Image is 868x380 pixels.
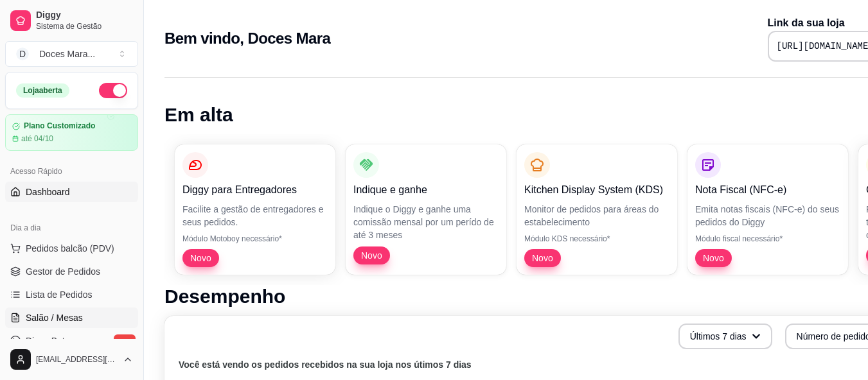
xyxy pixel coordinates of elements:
[524,203,669,229] p: Monitor de pedidos para áreas do estabelecimento
[16,83,69,98] div: Loja aberta
[353,182,499,198] p: Indique e ganhe
[5,331,138,351] a: Diggy Botnovo
[5,238,138,259] button: Pedidos balcão (PDV)
[695,182,840,198] p: Nota Fiscal (NFC-e)
[185,252,217,264] span: Novo
[26,311,83,324] span: Salão / Mesas
[26,334,65,347] span: Diggy Bot
[5,344,138,375] button: [EMAIL_ADDRESS][DOMAIN_NAME]
[39,47,95,60] div: Doces Mara ...
[687,144,848,275] button: Nota Fiscal (NFC-e)Emita notas fiscais (NFC-e) do seus pedidos do DiggyMódulo fiscal necessário*Novo
[36,10,133,21] span: Diggy
[5,182,138,202] a: Dashboard
[527,252,558,264] span: Novo
[36,354,118,365] span: [EMAIL_ADDRESS][DOMAIN_NAME]
[164,28,330,49] h2: Bem vindo, Doces Mara
[353,203,499,241] p: Indique o Diggy e ganhe uma comissão mensal por um perído de até 3 meses
[99,83,127,98] button: Alterar Status
[5,261,138,282] a: Gestor de Pedidos
[5,161,138,182] div: Acesso Rápido
[5,41,138,67] button: Select a team
[346,144,506,275] button: Indique e ganheIndique o Diggy e ganhe uma comissão mensal por um perído de até 3 mesesNovo
[26,288,93,301] span: Lista de Pedidos
[5,5,138,36] a: DiggySistema de Gestão
[5,218,138,238] div: Dia a dia
[5,114,138,151] a: Plano Customizadoaté 04/10
[695,234,840,244] p: Módulo fiscal necessário*
[5,307,138,328] a: Salão / Mesas
[5,284,138,305] a: Lista de Pedidos
[26,242,114,255] span: Pedidos balcão (PDV)
[182,203,328,229] p: Facilite a gestão de entregadores e seus pedidos.
[695,203,840,229] p: Emita notas fiscais (NFC-e) do seus pedidos do Diggy
[524,182,669,198] p: Kitchen Display System (KDS)
[678,324,772,349] button: Últimos 7 dias
[698,252,729,264] span: Novo
[182,234,328,244] p: Módulo Motoboy necessário*
[21,134,53,144] article: até 04/10
[517,144,677,275] button: Kitchen Display System (KDS)Monitor de pedidos para áreas do estabelecimentoMódulo KDS necessário...
[524,234,669,244] p: Módulo KDS necessário*
[24,121,95,131] article: Plano Customizado
[36,21,133,31] span: Sistema de Gestão
[26,265,100,278] span: Gestor de Pedidos
[26,186,70,198] span: Dashboard
[179,359,472,370] text: Você está vendo os pedidos recebidos na sua loja nos útimos 7 dias
[356,249,387,262] span: Novo
[16,47,29,60] span: D
[182,182,328,198] p: Diggy para Entregadores
[175,144,335,275] button: Diggy para EntregadoresFacilite a gestão de entregadores e seus pedidos.Módulo Motoboy necessário...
